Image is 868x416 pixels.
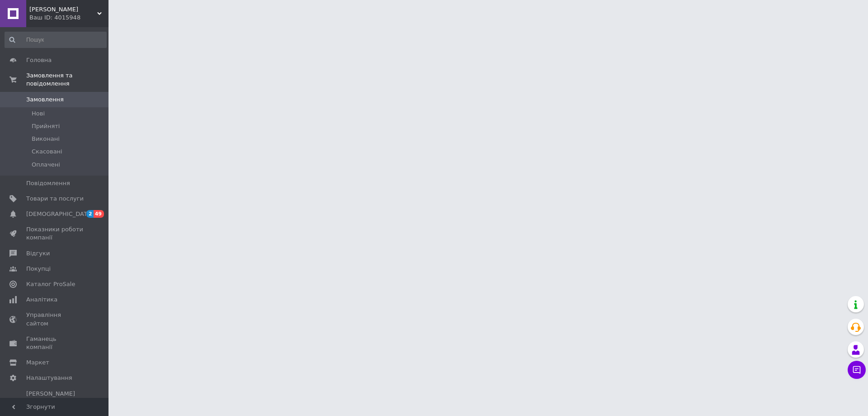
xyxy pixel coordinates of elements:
[26,210,93,218] span: [DEMOGRAPHIC_DATA]
[26,265,51,273] span: Покупці
[26,296,57,304] span: Аналітика
[26,179,70,187] span: Повідомлення
[32,110,45,118] span: Нові
[26,311,84,327] span: Управління сайтом
[32,122,60,130] span: Прийняті
[32,161,60,169] span: Оплачені
[32,148,62,156] span: Скасовані
[26,225,84,242] span: Показники роботи компанії
[94,210,104,218] span: 49
[26,280,75,288] span: Каталог ProSale
[26,72,108,88] span: Замовлення та повідомлення
[26,335,84,351] span: Гаманець компанії
[29,5,97,14] span: Liberti
[86,210,94,218] span: 2
[26,374,72,382] span: Налаштування
[26,390,84,415] span: [PERSON_NAME] та рахунки
[32,135,60,143] span: Виконані
[26,96,64,104] span: Замовлення
[26,56,52,64] span: Головна
[26,195,84,203] span: Товари та послуги
[26,249,50,258] span: Відгуки
[29,14,108,22] div: Ваш ID: 4015948
[26,359,49,367] span: Маркет
[5,32,107,48] input: Пошук
[848,361,866,379] button: Чат з покупцем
